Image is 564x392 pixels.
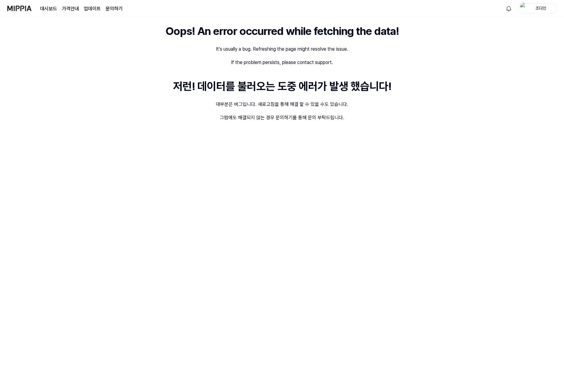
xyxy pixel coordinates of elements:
[165,23,399,39] div: Oops! An error occurred while fetching the data!
[529,5,553,12] div: 조다민
[106,5,123,12] a: 문의하기
[216,101,348,108] div: 대부분은 버그입니다. 새로고침을 통해 해결 할 수 있을 수도 있습니다.
[520,2,527,15] img: profile
[518,3,557,14] button: profile조다민
[40,5,57,12] a: 대시보드
[173,78,391,95] div: 저런! 데이터를 불러오는 도중 에러가 발생 했습니다!
[505,5,512,12] img: 알림
[62,5,79,12] button: 가격안내
[231,59,333,66] div: If the problem persists, please contact support.
[216,46,348,53] div: It's usually a bug. Refreshing the page might resolve the issue.
[220,114,344,121] div: 그럼에도 해결되지 않는 경우 문의하기를 통해 문의 부탁드립니다.
[84,5,101,12] a: 업데이트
